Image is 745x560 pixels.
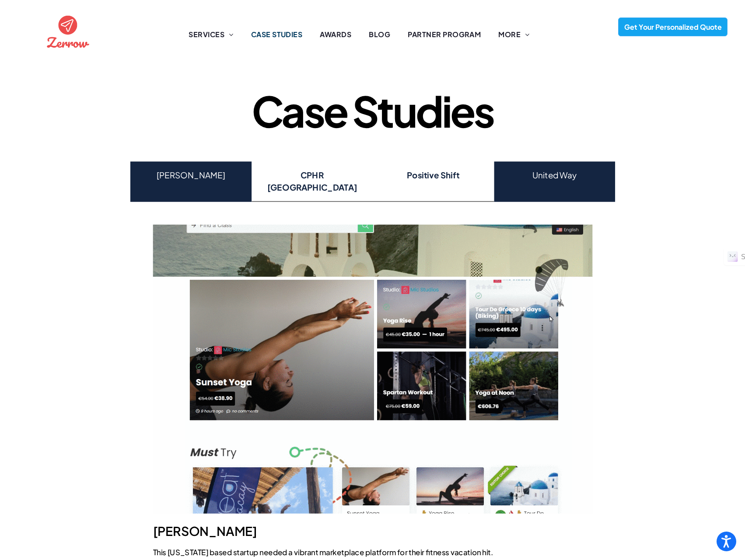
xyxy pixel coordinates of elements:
[360,29,399,40] a: BLOG
[311,29,360,40] a: AWARDS
[490,29,538,40] a: MORE
[621,18,725,36] span: Get Your Personalized Quote
[252,84,493,137] span: Case Studies
[501,169,608,181] h4: United Way
[180,29,242,40] a: SERVICES
[259,169,365,194] h4: CPHR [GEOGRAPHIC_DATA]
[153,546,592,557] p: This [US_STATE] based startup needed a vibrant marketplace platform for their fitness vacation hit.
[242,29,311,40] a: CASE STUDIES
[45,8,91,55] img: the logo for zernow is a red circle with an airplane in it .
[153,522,592,540] p: [PERSON_NAME]
[399,29,490,40] a: PARTNER PROGRAM
[380,169,486,181] h4: Positive Shift
[137,169,244,181] h4: [PERSON_NAME]
[618,17,728,36] a: Get Your Personalized Quote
